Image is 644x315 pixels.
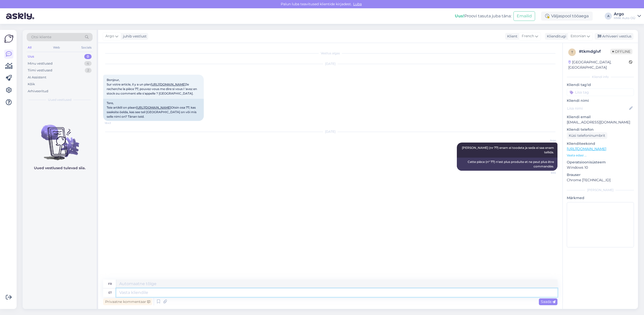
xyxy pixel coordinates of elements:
[151,82,186,86] a: [URL][DOMAIN_NAME]
[27,44,32,51] div: All
[84,54,92,59] div: 0
[121,34,147,39] div: juhib vestlust
[513,11,535,21] button: Emailid
[567,165,634,170] p: Windows 10
[105,121,124,125] span: 18:43
[579,49,610,55] div: # tkmdglvf
[567,120,634,125] p: [EMAIL_ADDRESS][DOMAIN_NAME]
[537,171,556,175] span: 8:55
[457,158,557,171] div: Cette pièce (n° 77) n'est plus produite et ne peut plus être commandée.
[28,89,48,94] div: Arhiveeritud
[537,139,556,142] span: Argo
[567,195,634,201] p: Märkmed
[85,68,92,73] div: 2
[103,129,557,134] div: [DATE]
[567,98,634,103] p: Kliendi nimi
[571,33,586,39] span: Estonian
[4,34,14,43] img: Askly Logo
[571,50,573,54] span: t
[605,13,612,20] div: A
[545,34,566,39] div: Klienditugi
[31,34,51,40] span: Otsi kliente
[28,82,35,87] div: Kõik
[541,299,555,304] span: Saada
[567,188,634,192] div: [PERSON_NAME]
[567,82,634,87] p: Kliendi tag'id
[567,153,634,158] p: Vaata edasi ...
[462,146,555,154] span: [PERSON_NAME] (nr 77) enam ei toodeta ja seda ei saa enam tellida.
[108,288,112,297] div: et
[541,12,593,21] div: Väljaspool tööaega
[136,106,171,109] a: [URL][DOMAIN_NAME]
[103,51,557,56] div: Vestlus algas
[567,114,634,120] p: Kliendi email
[568,60,629,70] div: [GEOGRAPHIC_DATA], [GEOGRAPHIC_DATA]
[567,127,634,132] p: Kliendi telefon
[595,33,633,40] div: Arhiveeri vestlus
[455,13,511,19] div: Proovi tasuta juba täna:
[108,280,112,288] div: fr
[567,172,634,177] p: Brauser
[23,116,97,161] img: No chats
[567,147,606,151] a: [URL][DOMAIN_NAME]
[103,99,204,121] div: Tere, Teie artiklil on plaan Otsin osa 77, kas saaksite öelda, kas see teil [GEOGRAPHIC_DATA] on ...
[28,75,46,80] div: AI Assistent
[28,68,52,73] div: Tiimi vestlused
[614,16,635,20] div: HMK Auto OÜ
[567,75,634,79] div: Kliendi info
[567,141,634,146] p: Klienditeekond
[567,160,634,165] p: Operatsioonisüsteem
[567,106,628,111] input: Lisa nimi
[80,44,93,51] div: Socials
[610,49,632,54] span: Offline
[28,54,34,59] div: Uus
[84,61,92,66] div: 4
[614,12,635,16] div: Argo
[567,132,607,139] div: Küsi telefoninumbrit
[107,78,198,95] span: Bonjour, Sur votre article, il y a un plan Je recherche la pièce 77, pouvez-vous me dire si vous ...
[28,61,53,66] div: Minu vestlused
[505,34,517,39] div: Klient
[567,177,634,183] p: Chrome [TECHNICAL_ID]
[52,44,61,51] div: Web
[48,98,71,102] span: Uued vestlused
[103,62,557,66] div: [DATE]
[352,2,363,6] span: Luba
[614,12,641,20] a: ArgoHMK Auto OÜ
[34,165,86,171] p: Uued vestlused tulevad siia.
[103,298,152,305] div: Privaatne kommentaar
[567,88,634,96] input: Lisa tag
[105,33,114,39] span: Argo
[522,33,534,39] span: French
[455,14,464,18] b: Uus!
